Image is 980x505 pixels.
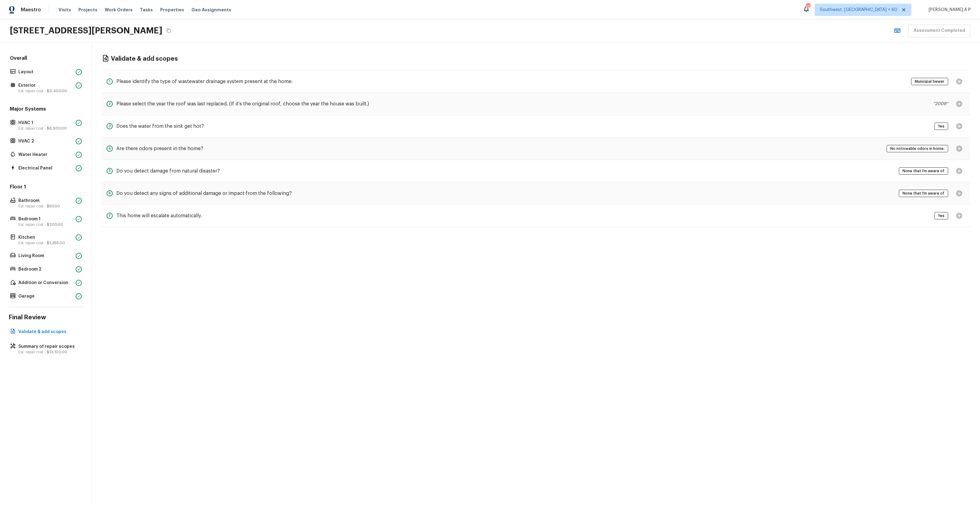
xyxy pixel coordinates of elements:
span: Maestro [21,7,41,13]
span: $200.00 [47,223,63,226]
p: Validate & add scopes [18,329,79,335]
span: None that I’m aware of [900,168,947,174]
span: Projects [78,7,97,13]
p: Electrical Panel [18,165,73,171]
p: Bathroom [18,198,73,204]
p: “ 2009 “ [933,101,948,107]
p: Kitchen [18,234,73,241]
p: HVAC 1 [18,120,73,126]
p: Addition or Conversion [18,280,73,286]
span: Properties [160,7,184,13]
span: [PERSON_NAME] A P [926,7,971,13]
span: Municipal Sewer [913,78,947,85]
span: $3,400.00 [47,89,67,93]
span: No noticeable odors in home. [888,146,947,152]
div: 1 [107,78,113,85]
p: Water Heater [18,152,73,158]
div: 5 [107,168,113,174]
span: Tasks [140,8,153,12]
button: Copy Address [165,27,173,35]
span: Work Orders [105,7,133,13]
h5: Does the water from the sink get hot? [116,123,204,130]
h5: Do you detect any signs of additional damage or impact from the following? [116,190,292,197]
h2: [STREET_ADDRESS][PERSON_NAME] [10,25,162,36]
h4: Final Review [9,313,83,321]
h5: Floor 1 [9,184,83,192]
p: Bedroom 1 [18,216,73,222]
p: Est. repair cost - [18,204,73,209]
p: Bedroom 2 [18,266,73,272]
h5: Overall [9,55,83,63]
div: 3 [107,123,113,129]
div: 524 [806,4,810,10]
span: Yes [936,123,947,129]
p: Est. repair cost - [18,241,73,245]
p: Layout [18,69,73,75]
h5: This home will escalate automatically. [116,212,202,219]
div: 6 [107,190,113,196]
span: $6,900.00 [47,127,67,130]
p: Est. repair cost - [18,222,73,227]
span: Visits [58,7,71,13]
span: None that I’m aware of [900,190,947,196]
h4: Validate & add scopes [111,55,178,63]
span: Yes [936,213,947,219]
span: $50.00 [47,204,60,208]
span: $1,355.00 [47,241,65,245]
span: $13,102.00 [47,350,67,354]
h5: Are there odors present in the home? [116,145,203,152]
h5: Please select the year the roof was last replaced. (If it’s the original roof, choose the year th... [116,101,369,107]
div: 4 [107,146,113,152]
h5: Please identify the type of wastewater drainage system present at the home: [116,78,292,85]
p: Summary of repair scopes [18,344,79,350]
p: Garage [18,293,73,299]
span: Geo Assignments [191,7,231,13]
span: Southwest, [GEOGRAPHIC_DATA] + 60 [820,7,897,13]
p: Est. repair cost - [18,89,73,93]
div: 7 [107,213,113,219]
p: Est. repair cost - [18,350,79,355]
p: HVAC 2 [18,138,73,144]
div: 2 [107,101,113,107]
h5: Major Systems [9,106,83,114]
p: Exterior [18,82,73,89]
p: Est. repair cost - [18,126,73,131]
p: Living Room [18,253,73,259]
h5: Do you detect damage from natural disaster? [116,168,220,174]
